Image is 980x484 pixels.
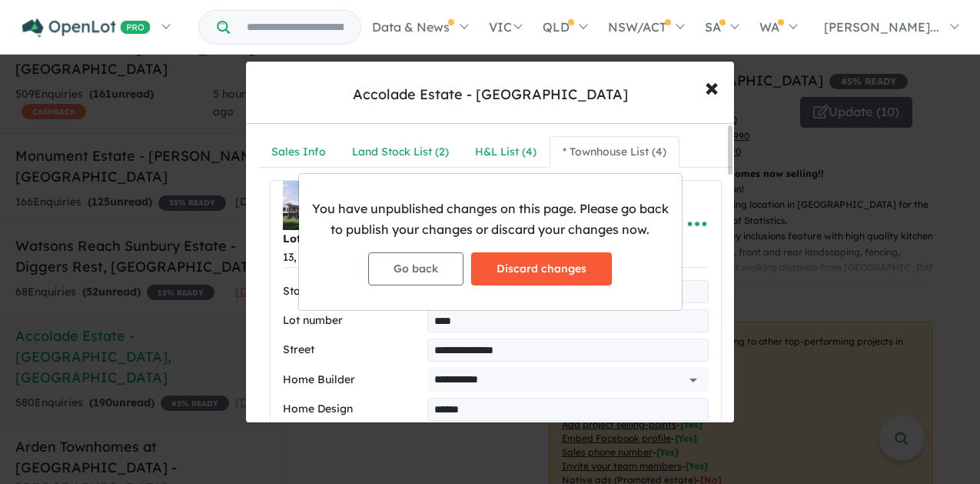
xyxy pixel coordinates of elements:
button: Discard changes [471,252,612,285]
span: [PERSON_NAME]... [824,19,939,35]
button: Go back [368,252,463,285]
input: Try estate name, suburb, builder or developer [233,11,357,44]
img: Openlot PRO Logo White [22,18,151,38]
p: You have unpublished changes on this page. Please go back to publish your changes or discard your... [311,199,669,240]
